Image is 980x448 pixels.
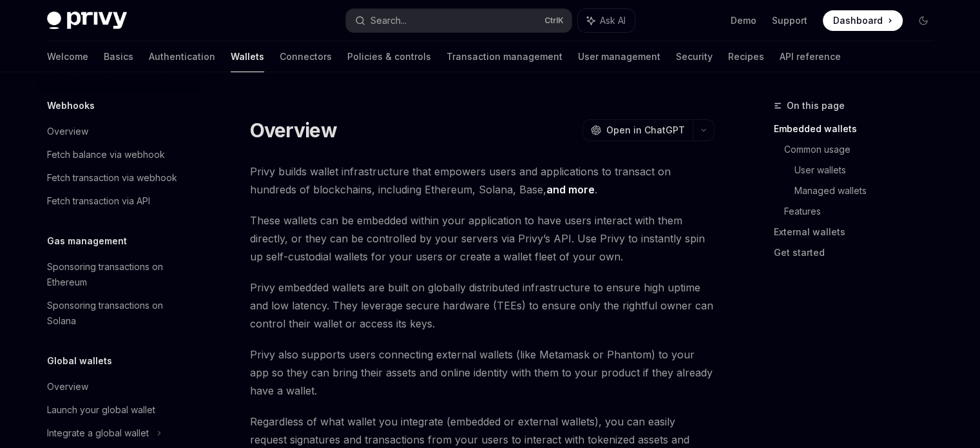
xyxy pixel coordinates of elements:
div: Overview [47,379,88,394]
a: Embedded wallets [774,119,944,139]
img: dark logo [47,12,127,30]
div: Sponsoring transactions on Solana [47,298,194,329]
a: Sponsoring transactions on Solana [37,294,202,333]
a: Transaction management [447,41,562,72]
a: Welcome [47,41,88,72]
div: Overview [47,124,88,139]
div: Fetch transaction via webhook [47,170,177,186]
h5: Gas management [47,233,127,249]
a: Support [772,14,807,27]
a: Overview [37,120,202,143]
a: Managed wallets [794,180,944,201]
span: Dashboard [833,14,883,27]
a: External wallets [774,222,944,242]
span: Privy also supports users connecting external wallets (like Metamask or Phantom) to your app so t... [250,346,715,400]
a: Fetch transaction via API [37,190,202,213]
a: Dashboard [823,10,903,31]
a: Fetch transaction via webhook [37,166,202,190]
a: Get started [774,242,944,263]
a: Recipes [728,41,764,72]
span: Privy builds wallet infrastructure that empowers users and applications to transact on hundreds o... [250,162,715,199]
a: Security [676,41,713,72]
div: Fetch transaction via API [47,193,150,209]
div: Search... [370,13,407,28]
a: and more [546,183,595,197]
a: Fetch balance via webhook [37,143,202,166]
a: Sponsoring transactions on Ethereum [37,255,202,294]
h5: Webhooks [47,98,95,113]
a: Launch your global wallet [37,398,202,422]
a: Wallets [231,41,264,72]
button: Toggle dark mode [913,10,934,31]
button: Open in ChatGPT [582,119,693,141]
a: User wallets [794,160,944,180]
span: Ask AI [600,14,626,27]
button: Search...CtrlK [346,9,572,32]
a: Overview [37,375,202,398]
div: Sponsoring transactions on Ethereum [47,259,194,290]
a: Policies & controls [347,41,431,72]
button: Ask AI [578,9,635,32]
span: On this page [787,98,845,113]
div: Launch your global wallet [47,402,155,418]
span: Open in ChatGPT [606,124,685,137]
h1: Overview [250,119,337,142]
a: Connectors [280,41,332,72]
span: Privy embedded wallets are built on globally distributed infrastructure to ensure high uptime and... [250,278,715,333]
a: API reference [780,41,841,72]
span: These wallets can be embedded within your application to have users interact with them directly, ... [250,211,715,266]
a: Basics [104,41,133,72]
a: Demo [731,14,756,27]
a: Common usage [784,139,944,160]
span: Ctrl K [544,15,564,26]
a: User management [578,41,660,72]
h5: Global wallets [47,353,112,369]
div: Fetch balance via webhook [47,147,165,162]
div: Integrate a global wallet [47,425,149,441]
a: Authentication [149,41,215,72]
a: Features [784,201,944,222]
